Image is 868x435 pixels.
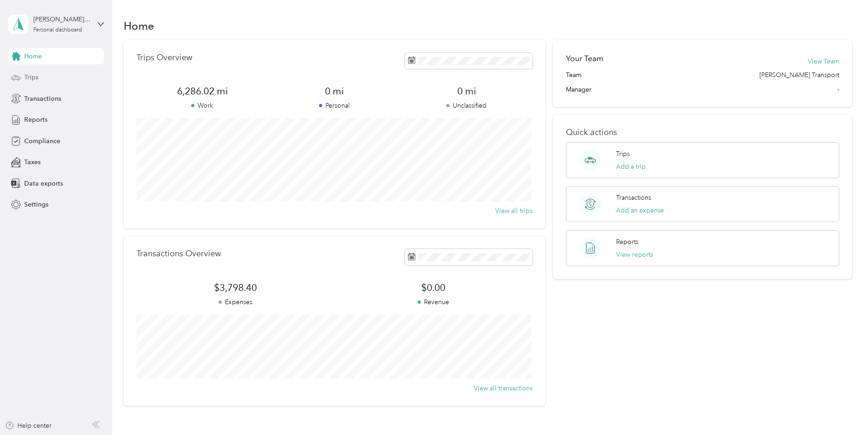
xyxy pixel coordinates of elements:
[759,70,839,80] span: [PERSON_NAME] Transport
[566,85,591,94] span: Manager
[401,101,533,110] p: Unclassified
[24,52,42,61] span: Home
[817,384,868,435] iframe: Everlance-gr Chat Button Frame
[474,383,533,393] button: View all transactions
[566,53,603,64] h2: Your Team
[616,237,638,247] p: Reports
[24,115,47,124] span: Reports
[33,15,90,24] div: [PERSON_NAME] [PERSON_NAME]
[24,157,41,167] span: Taxes
[24,179,63,188] span: Data exports
[616,206,664,215] button: Add an expense
[837,85,839,94] span: -
[5,421,52,430] button: Help center
[566,70,581,80] span: Team
[335,281,533,294] span: $0.00
[136,281,335,294] span: $3,798.40
[616,250,653,259] button: View reports
[616,149,630,159] p: Trips
[401,85,533,98] span: 0 mi
[24,200,48,209] span: Settings
[124,21,154,31] h1: Home
[136,53,192,62] p: Trips Overview
[136,101,268,110] p: Work
[616,162,646,171] button: Add a trip
[136,85,268,98] span: 6,286.02 mi
[268,101,400,110] p: Personal
[24,94,61,104] span: Transactions
[268,85,400,98] span: 0 mi
[33,27,82,33] div: Personal dashboard
[495,206,533,216] button: View all trips
[24,72,38,82] span: Trips
[566,128,839,137] p: Quick actions
[808,57,839,66] button: View Team
[136,297,335,307] p: Expenses
[136,249,221,259] p: Transactions Overview
[24,136,60,146] span: Compliance
[335,297,533,307] p: Revenue
[616,193,651,202] p: Transactions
